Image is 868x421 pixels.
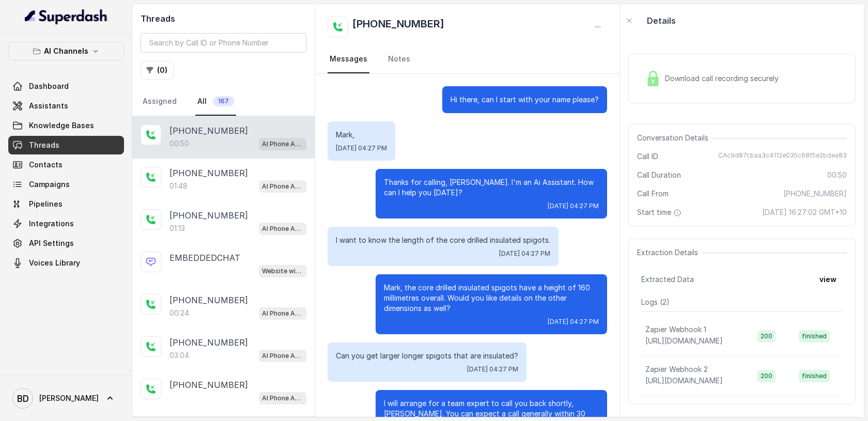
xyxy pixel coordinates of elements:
p: Thanks for calling, [PERSON_NAME]. I'm an Ai Assistant. How can I help you [DATE]? [384,177,599,198]
p: Details [647,14,676,27]
span: [DATE] 04:27 PM [548,318,599,326]
span: Start time [637,207,684,217]
p: EMBEDDEDCHAT [169,252,240,264]
h2: Threads [141,12,306,25]
img: Lock Icon [645,71,661,86]
a: Integrations [8,214,124,233]
p: AI Phone Assistant [262,393,303,403]
p: AI Channels [44,45,88,57]
button: (0) [141,61,174,80]
p: 00:50 [169,138,189,149]
p: [PHONE_NUMBER] [169,167,248,179]
span: [URL][DOMAIN_NAME] [645,376,723,385]
p: [PHONE_NUMBER] [169,209,248,222]
span: [DATE] 04:27 PM [336,144,387,152]
p: AI Phone Assistant [262,139,303,149]
span: 167 [213,96,234,106]
span: API Settings [29,238,74,248]
span: Call Duration [637,170,681,180]
p: 03:04 [169,350,189,361]
span: [URL][DOMAIN_NAME] [645,336,723,345]
button: AI Channels [8,42,124,60]
span: Knowledge Bases [29,120,94,131]
span: Extracted Data [641,274,694,285]
a: Dashboard [8,77,124,96]
p: Zapier Webhook 2 [645,364,708,375]
p: Can you get larger longer spigots that are insulated? [336,351,518,361]
a: Campaigns [8,175,124,194]
a: Assigned [141,88,179,116]
span: [PHONE_NUMBER] [783,189,847,199]
span: [DATE] 04:27 PM [499,250,550,258]
p: Website widget [262,266,303,276]
span: [DATE] 16:27:02 GMT+10 [762,207,847,217]
p: I want to know the length of the core drilled insulated spigots. [336,235,550,245]
p: Mark, the core drilled insulated spigots have a height of 160 millimetres overall. Would you like... [384,283,599,314]
span: Conversation Details [637,133,712,143]
span: Campaigns [29,179,70,190]
span: Assistants [29,101,68,111]
p: Hi there, can I start with your name please? [451,95,599,105]
p: 00:24 [169,308,189,318]
a: Voices Library [8,254,124,272]
img: light.svg [25,8,108,25]
h2: [PHONE_NUMBER] [352,17,444,37]
p: Zapier Webhook 1 [645,324,706,335]
span: Pipelines [29,199,63,209]
span: CAc9d87cbaa3c4112e035c68f5e2bdea83 [718,151,847,162]
p: AI Phone Assistant [262,308,303,319]
span: finished [799,330,830,342]
a: Threads [8,136,124,154]
nav: Tabs [328,45,607,73]
span: Contacts [29,160,63,170]
a: All167 [195,88,236,116]
p: 01:13 [169,223,185,233]
text: BD [17,393,29,404]
p: AI Phone Assistant [262,351,303,361]
a: Assistants [8,97,124,115]
span: [PERSON_NAME] [39,393,99,403]
span: 00:50 [827,170,847,180]
a: API Settings [8,234,124,253]
nav: Tabs [141,88,306,116]
span: 200 [757,330,776,342]
span: Dashboard [29,81,69,91]
input: Search by Call ID or Phone Number [141,33,306,53]
p: AI Phone Assistant [262,181,303,192]
a: Contacts [8,155,124,174]
p: [PHONE_NUMBER] [169,379,248,391]
p: [PHONE_NUMBER] [169,294,248,306]
span: finished [799,370,830,382]
a: Pipelines [8,195,124,213]
button: view [813,270,843,289]
span: Call ID [637,151,658,162]
span: Call From [637,189,669,199]
p: [PHONE_NUMBER] [169,124,248,137]
span: Extraction Details [637,247,702,258]
span: [DATE] 04:27 PM [467,365,518,373]
p: Logs ( 2 ) [641,297,843,307]
p: AI Phone Assistant [262,224,303,234]
span: Voices Library [29,258,80,268]
a: Messages [328,45,369,73]
span: Integrations [29,219,74,229]
p: [PHONE_NUMBER] [169,336,248,349]
a: Knowledge Bases [8,116,124,135]
p: 01:48 [169,181,188,191]
span: Threads [29,140,59,150]
span: Download call recording securely [665,73,783,84]
span: [DATE] 04:27 PM [548,202,599,210]
a: [PERSON_NAME] [8,384,124,413]
a: Notes [386,45,412,73]
span: 200 [757,370,776,382]
p: Mark, [336,130,387,140]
